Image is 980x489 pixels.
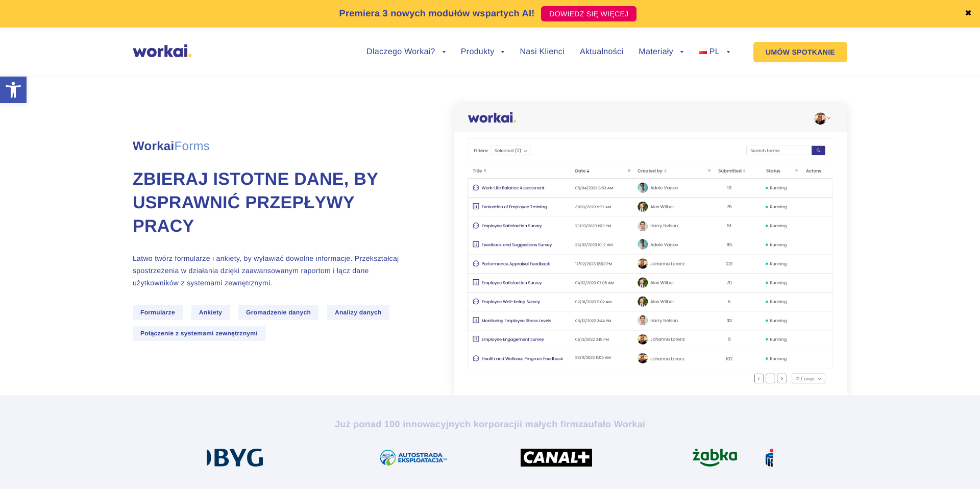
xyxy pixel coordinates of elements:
h1: ZBIERAJ ISTOTNE DANE, BY USPRAWNIĆ PRZEPŁYWY PRACY [133,168,413,238]
a: Aktualności [580,48,623,56]
span: Formularze [133,305,183,320]
h2: Już ponad 100 innowacyjnych korporacji zaufało Workai [207,418,773,430]
a: UMÓW SPOTKANIE [753,42,847,62]
em: Forms [175,139,210,153]
a: ✖ [965,10,972,18]
p: Łatwo twórz formularze i ankiety, by wyławiać dowolne informacje. Przekształcaj spostrzeżenia w d... [133,252,413,289]
a: Nasi Klienci [520,48,564,56]
a: DOWIEDZ SIĘ WIĘCEJ [541,6,636,21]
span: Analizy danych [327,305,389,320]
p: Premiera 3 nowych modułów wspartych AI! [339,7,535,20]
i: i małych firm [520,419,578,429]
a: Dlaczego Workai? [366,48,446,56]
span: Połączenie z systemami zewnętrznymi [133,326,265,341]
span: Workai [133,128,210,153]
span: PL [709,47,720,56]
span: Gromadzenie danych [238,305,318,320]
a: Materiały [639,48,683,56]
a: Produkty [461,48,505,56]
span: Ankiety [191,305,230,320]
